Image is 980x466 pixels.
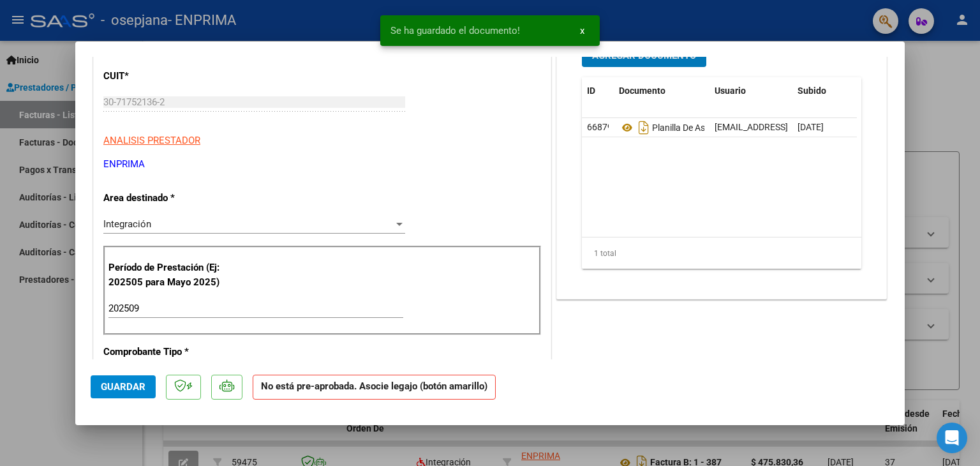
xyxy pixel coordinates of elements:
[619,123,736,133] span: Planilla De Asistencia
[792,77,856,105] datatable-header-cell: Subido
[91,375,156,398] button: Guardar
[715,86,746,96] span: Usuario
[103,69,235,84] p: CUIT
[101,381,145,393] span: Guardar
[587,122,612,132] span: 66879
[103,345,235,359] p: Comprobante Tipo *
[937,423,967,453] div: Open Intercom Messenger
[715,122,906,132] span: [EMAIL_ADDRESS][DOMAIN_NAME] - ENPRIMA .
[798,122,824,132] span: [DATE]
[103,218,151,230] span: Integración
[582,77,614,105] datatable-header-cell: ID
[253,375,496,400] strong: No está pre-aprobada. Asocie legajo (botón amarillo)
[587,86,595,96] span: ID
[856,77,920,105] datatable-header-cell: Acción
[103,191,235,206] p: Area destinado *
[570,19,595,42] button: x
[580,25,584,36] span: x
[798,86,826,96] span: Subido
[709,77,792,105] datatable-header-cell: Usuario
[103,135,200,146] span: ANALISIS PRESTADOR
[619,86,665,96] span: Documento
[614,77,709,105] datatable-header-cell: Documento
[103,157,541,172] p: ENPRIMA
[557,34,886,299] div: DOCUMENTACIÓN RESPALDATORIA
[108,260,237,289] p: Período de Prestación (Ej: 202505 para Mayo 2025)
[635,117,652,138] i: Descargar documento
[582,237,861,269] div: 1 total
[390,24,520,37] span: Se ha guardado el documento!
